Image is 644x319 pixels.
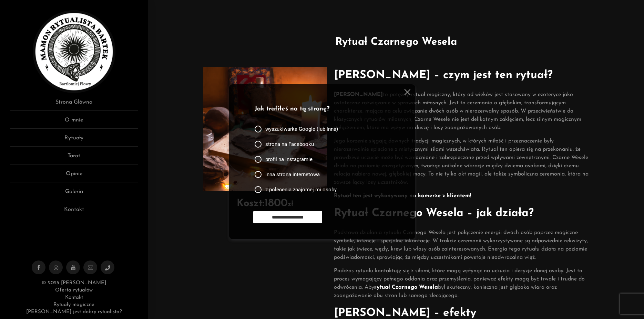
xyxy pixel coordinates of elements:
span: inna strona internetowa [265,171,320,178]
a: Tarot [10,152,138,164]
strong: rytuał Czarnego Wesela [374,285,438,290]
img: cross.svg [405,89,410,95]
h1: Rytuał Czarnego Wesela [159,34,634,50]
a: [PERSON_NAME] jest dobry rytualista? [26,309,122,315]
span: wyszukiwarka Google (lub inna) [265,126,338,132]
p: Jego korzenie sięgają dawnych tradycji magicznych, w których miłość i przeznaczenie były nierozer... [334,137,589,187]
span: strona na Facebooku [265,141,314,148]
a: Rytuały magiczne [53,302,94,307]
img: Rytualista Bartek [33,10,115,93]
span: profil na Instagramie [265,156,313,163]
a: Oferta rytuałów [55,288,93,293]
a: Rytuały [10,134,138,147]
a: Kontakt [10,205,138,218]
p: Jak trafiłeś na tą stronę? [255,105,387,114]
p: Podczas rytuału kontaktuję się z siłami, które mogą wpłynąć na uczucia i decyzje danej osoby. Jes... [334,267,589,300]
a: Strona Główna [10,98,138,111]
h2: Rytuał Czarnego Wesela – jak działa? [334,205,589,222]
a: Opinie [10,170,138,182]
a: Galeria [10,188,138,200]
span: z polecenia znajomej mi osoby [265,186,337,193]
h2: 1800 [203,198,327,209]
h2: [PERSON_NAME] – czym jest ten rytuał? [334,67,589,84]
a: O mnie [10,116,138,129]
p: Podstawą działania rytuału Czarnego Wesela jest połączenie energii dwóch osób poprzez magiczne sy... [334,228,589,262]
p: to potężny rytuał magiczny, który od wieków jest stosowany w ezoteryce jako ostateczne rozwiązani... [334,91,589,132]
a: Kontakt [65,295,83,300]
